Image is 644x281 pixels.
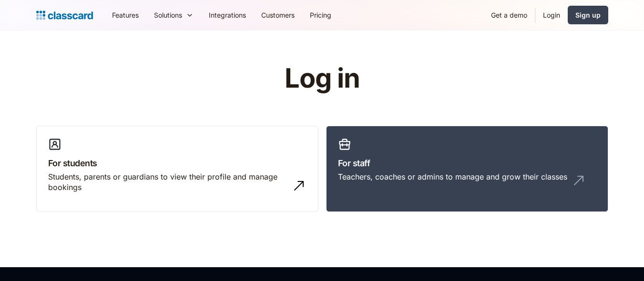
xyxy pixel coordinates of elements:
div: Teachers, coaches or admins to manage and grow their classes [338,171,567,182]
div: Students, parents or guardians to view their profile and manage bookings [48,171,287,193]
h3: For students [48,157,307,170]
a: Pricing [302,4,339,26]
a: Login [535,4,568,26]
a: Customers [254,4,302,26]
a: Get a demo [483,4,535,26]
a: For studentsStudents, parents or guardians to view their profile and manage bookings [36,126,318,212]
div: Solutions [146,4,201,26]
a: Features [104,4,146,26]
h1: Log in [171,64,473,93]
a: Integrations [201,4,254,26]
div: Solutions [154,10,182,20]
a: home [36,9,93,22]
h3: For staff [338,157,596,170]
a: Sign up [568,6,608,24]
a: For staffTeachers, coaches or admins to manage and grow their classes [326,126,608,212]
div: Sign up [575,10,601,20]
